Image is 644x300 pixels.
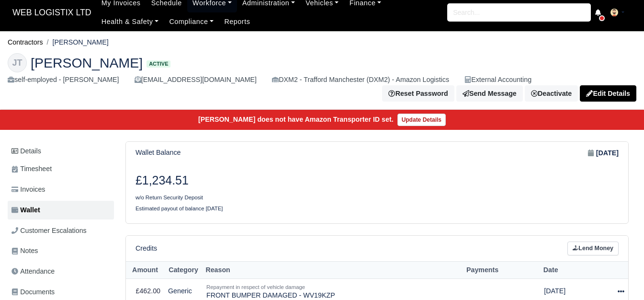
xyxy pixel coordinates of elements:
[147,60,170,68] span: Active
[8,3,96,22] span: WEB LOGISTIX LTD
[382,85,454,102] button: Reset Password
[8,53,27,72] div: JT
[464,74,531,85] div: External Accounting
[463,261,541,279] th: Payments
[540,261,602,279] th: Date
[96,12,164,31] a: Health & Safety
[8,142,114,160] a: Details
[8,262,114,281] a: Attendance
[136,244,157,253] h6: Credits
[8,3,96,22] a: WEB LOGISTIX LTD
[203,261,463,279] th: Reason
[136,173,370,188] h3: £1,234.51
[11,205,40,216] span: Wallet
[580,85,636,102] a: Edit Details
[206,284,305,290] small: Repayment in respect of vehicle damage
[126,261,164,279] th: Amount
[136,206,223,211] small: Estimated payout of balance [DATE]
[8,74,119,85] div: self-employed - [PERSON_NAME]
[43,37,109,48] li: [PERSON_NAME]
[8,201,114,219] a: Wallet
[11,225,87,236] span: Customer Escalations
[11,245,38,256] span: Notes
[8,242,114,260] a: Notes
[11,266,55,277] span: Attendance
[164,261,203,279] th: Category
[11,163,52,174] span: Timesheet
[456,85,523,102] a: Send Message
[8,221,114,240] a: Customer Escalations
[596,148,619,159] strong: [DATE]
[567,242,619,255] a: Lend Money
[8,180,114,199] a: Invoices
[219,12,255,31] a: Reports
[272,74,449,85] div: DXM2 - Trafford Manchester (DXM2) - Amazon Logistics
[8,160,114,178] a: Timesheet
[397,114,446,126] a: Update Details
[136,149,181,157] h6: Wallet Balance
[525,85,578,102] a: Deactivate
[135,74,257,85] div: [EMAIL_ADDRESS][DOMAIN_NAME]
[11,184,45,195] span: Invoices
[164,12,219,31] a: Compliance
[447,3,591,22] input: Search...
[8,38,43,46] a: Contractors
[136,195,203,200] small: w/o Return Security Deposit
[31,56,143,69] span: [PERSON_NAME]
[0,46,644,110] div: Joseph Tallent
[11,287,55,298] span: Documents
[596,254,644,300] iframe: Chat Widget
